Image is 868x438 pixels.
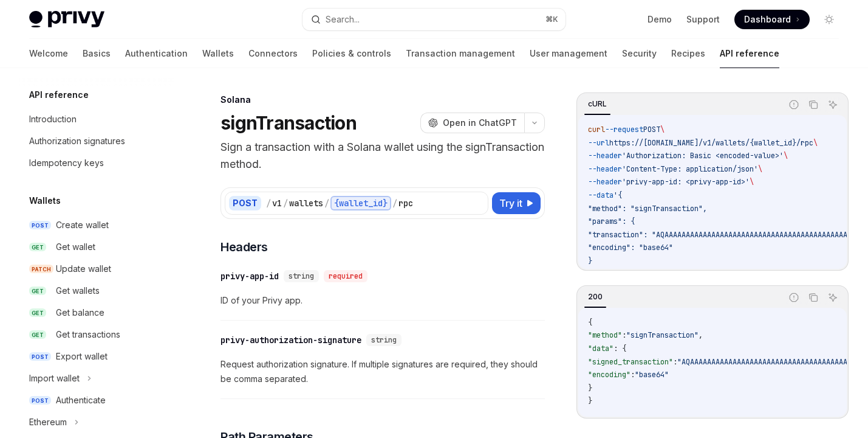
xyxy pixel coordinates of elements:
[420,113,524,133] button: Open in ChatGPT
[220,139,545,173] p: Sign a transaction with a Solana wallet using the signTransaction method.
[588,344,613,353] span: "data"
[125,39,188,68] a: Authentication
[19,152,175,174] a: Idempotency keys
[671,39,705,68] a: Recipes
[56,262,111,276] div: Update wallet
[29,265,53,274] span: PATCH
[56,283,100,298] div: Get wallets
[272,197,282,209] div: v1
[83,39,111,68] a: Basics
[29,308,46,318] span: GET
[248,39,298,68] a: Connectors
[588,357,673,367] span: "signed_transaction"
[588,190,613,200] span: --data
[622,164,758,174] span: 'Content-Type: application/json'
[220,270,279,282] div: privy-app-id
[19,108,175,130] a: Introduction
[499,196,522,210] span: Try it
[584,97,610,111] div: cURL
[622,177,750,187] span: 'privy-app-id: <privy-app-id>'
[588,204,707,214] span: "method": "signTransaction",
[220,334,361,346] div: privy-authorization-signature
[622,39,657,68] a: Security
[588,396,592,406] span: }
[19,302,175,324] a: GETGet balance
[588,256,592,266] span: }
[56,393,106,408] div: Authenticate
[545,15,558,24] span: ⌘ K
[19,389,175,411] a: POSTAuthenticate
[588,383,592,393] span: }
[220,293,545,308] span: ID of your Privy app.
[220,238,268,255] span: Headers
[530,39,607,68] a: User management
[609,138,813,148] span: https://[DOMAIN_NAME]/v1/wallets/{wallet_id}/rpc
[786,290,802,305] button: Report incorrect code
[19,346,175,367] a: POSTExport wallet
[786,97,802,113] button: Report incorrect code
[266,197,271,209] div: /
[584,290,606,304] div: 200
[19,280,175,302] a: GETGet wallets
[699,330,703,340] span: ,
[29,371,80,386] div: Import wallet
[29,88,89,102] h5: API reference
[588,177,622,187] span: --header
[324,270,367,282] div: required
[750,177,754,187] span: \
[56,349,108,364] div: Export wallet
[29,243,46,252] span: GET
[588,370,630,380] span: "encoding"
[588,217,635,226] span: "params": {
[19,236,175,258] a: GETGet wallet
[229,196,261,210] div: POST
[825,290,841,305] button: Ask AI
[588,318,592,327] span: {
[635,370,669,380] span: "base64"
[29,330,46,339] span: GET
[588,138,609,148] span: --url
[19,130,175,152] a: Authorization signatures
[330,196,391,210] div: {wallet_id}
[371,335,397,345] span: string
[443,117,517,129] span: Open in ChatGPT
[673,357,677,367] span: :
[613,190,622,200] span: '{
[622,330,626,340] span: :
[492,192,541,214] button: Try it
[56,305,104,320] div: Get balance
[588,125,605,134] span: curl
[392,197,397,209] div: /
[588,164,622,174] span: --header
[588,330,622,340] span: "method"
[202,39,234,68] a: Wallets
[29,134,125,148] div: Authorization signatures
[29,11,104,28] img: light logo
[758,164,762,174] span: \
[643,125,660,134] span: POST
[29,287,46,296] span: GET
[734,10,810,29] a: Dashboard
[805,97,821,113] button: Copy the contents from the code block
[220,94,545,106] div: Solana
[744,13,791,26] span: Dashboard
[29,156,104,170] div: Idempotency keys
[29,112,77,127] div: Introduction
[720,39,779,68] a: API reference
[29,193,61,208] h5: Wallets
[605,125,643,134] span: --request
[29,415,67,429] div: Ethereum
[825,97,841,113] button: Ask AI
[686,13,720,26] a: Support
[613,344,626,353] span: : {
[648,13,672,26] a: Demo
[326,12,360,27] div: Search...
[19,214,175,236] a: POSTCreate wallet
[289,197,323,209] div: wallets
[29,352,51,361] span: POST
[29,39,68,68] a: Welcome
[622,151,784,161] span: 'Authorization: Basic <encoded-value>'
[19,258,175,280] a: PATCHUpdate wallet
[819,10,839,29] button: Toggle dark mode
[660,125,665,134] span: \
